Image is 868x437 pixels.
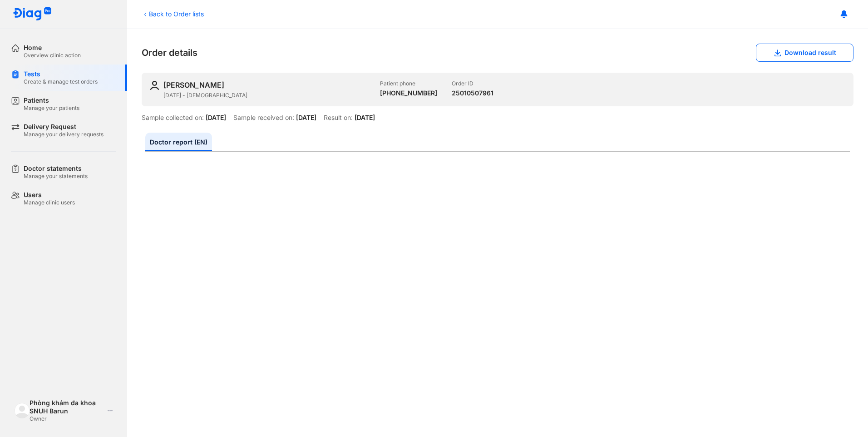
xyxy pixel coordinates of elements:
[15,403,30,418] img: logo
[206,114,226,122] div: [DATE]
[142,114,204,122] div: Sample collected on:
[149,80,160,91] img: user-icon
[24,164,88,173] div: Doctor statements
[142,44,853,62] div: Order details
[233,114,294,122] div: Sample received on:
[24,104,79,112] div: Manage your patients
[30,399,104,415] div: Phòng khám đa khoa SNUH Barun
[380,89,437,97] div: [PHONE_NUMBER]
[452,89,493,97] div: 25010507961
[30,415,104,422] div: Owner
[355,114,375,122] div: [DATE]
[24,191,75,199] div: Users
[380,80,437,87] div: Patient phone
[145,133,212,151] a: Doctor report (EN)
[24,96,79,104] div: Patients
[24,131,104,138] div: Manage your delivery requests
[163,80,224,90] div: [PERSON_NAME]
[24,70,98,78] div: Tests
[324,114,353,122] div: Result on:
[756,44,853,62] button: Download result
[24,44,81,52] div: Home
[163,92,373,99] div: [DATE] - [DEMOGRAPHIC_DATA]
[24,78,98,85] div: Create & manage test orders
[296,114,316,122] div: [DATE]
[452,80,493,87] div: Order ID
[24,52,81,59] div: Overview clinic action
[24,123,104,131] div: Delivery Request
[142,9,204,19] div: Back to Order lists
[24,173,88,180] div: Manage your statements
[24,199,75,206] div: Manage clinic users
[13,7,52,21] img: logo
